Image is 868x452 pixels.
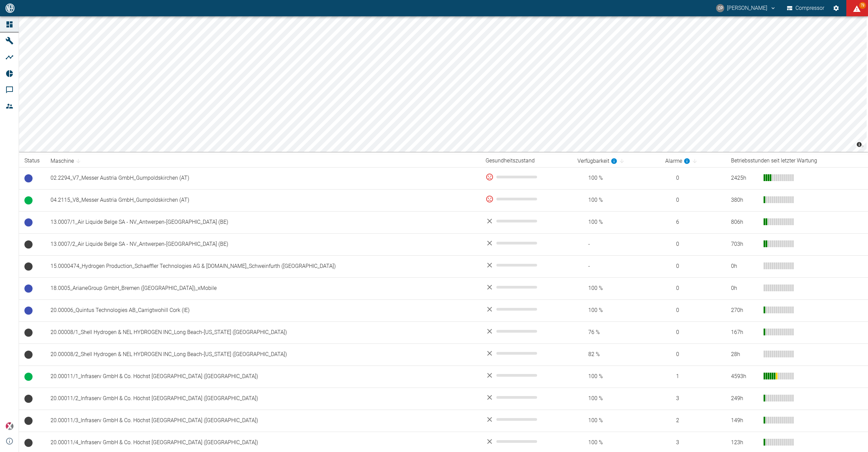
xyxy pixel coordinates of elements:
[830,2,842,14] button: Einstellungen
[577,240,654,248] span: -
[486,349,566,357] div: No data
[665,262,720,270] span: 0
[486,371,566,379] div: No data
[24,395,33,403] span: Keine Daten
[577,262,654,270] span: -
[45,277,480,299] td: 18.0005_ArianeGroup GmbH_Bremen ([GEOGRAPHIC_DATA])_xMobile
[731,439,758,447] div: 123 h
[731,284,758,292] div: 0 h
[577,157,617,165] div: berechnet für die letzten 7 Tage
[486,283,566,291] div: No data
[731,174,758,182] div: 2425 h
[731,351,758,358] div: 28 h
[45,255,480,277] td: 15.0000474_Hydrogen Production_Schaeffler Technologies AG & [DOMAIN_NAME]_Schweinfurth ([GEOGRAPH...
[665,395,720,402] span: 3
[577,351,654,358] span: 82 %
[665,351,720,358] span: 0
[24,439,33,447] span: Keine Daten
[480,155,572,167] th: Gesundheitszustand
[486,305,566,313] div: No data
[577,196,654,204] span: 100 %
[726,155,868,167] th: Betriebsstunden seit letzter Wartung
[486,173,566,181] div: 0 %
[24,284,33,293] span: Betriebsbereit
[665,439,720,447] span: 3
[19,16,867,152] canvas: Map
[715,2,777,14] button: christoph.palm@neuman-esser.com
[45,321,480,343] td: 20.00008/1_Shell Hydrogen & NEL HYDROGEN INC_Long Beach-[US_STATE] ([GEOGRAPHIC_DATA])
[45,189,480,211] td: 04.2115_V8_Messer Austria GmbH_Gumpoldskirchen (AT)
[665,373,720,380] span: 1
[45,388,480,410] td: 20.00011/2_Infraserv GmbH & Co. Höchst [GEOGRAPHIC_DATA] ([GEOGRAPHIC_DATA])
[665,284,720,292] span: 0
[24,174,33,182] span: Betriebsbereit
[24,329,33,337] span: Keine Daten
[731,307,758,314] div: 270 h
[577,395,654,402] span: 100 %
[665,174,720,182] span: 0
[665,307,720,314] span: 0
[665,218,720,226] span: 6
[51,157,83,165] span: Maschine
[19,155,45,167] th: Status
[731,196,758,204] div: 380 h
[665,196,720,204] span: 0
[786,2,826,14] button: Compressor
[731,218,758,226] div: 806 h
[5,3,15,13] img: logo
[859,2,866,9] span: 73
[665,240,720,248] span: 0
[577,329,654,336] span: 76 %
[665,157,690,165] div: berechnet für die letzten 7 Tage
[24,262,33,271] span: Keine Daten
[577,284,654,292] span: 100 %
[486,327,566,335] div: No data
[577,417,654,425] span: 100 %
[577,307,654,314] span: 100 %
[486,195,566,203] div: 0 %
[24,417,33,425] span: Keine Daten
[24,307,33,315] span: Betriebsbereit
[486,437,566,446] div: No data
[577,439,654,447] span: 100 %
[24,240,33,249] span: Keine Daten
[486,217,566,225] div: No data
[577,218,654,226] span: 100 %
[731,329,758,336] div: 167 h
[486,393,566,401] div: No data
[665,329,720,336] span: 0
[486,261,566,269] div: No data
[45,410,480,432] td: 20.00011/3_Infraserv GmbH & Co. Höchst [GEOGRAPHIC_DATA] ([GEOGRAPHIC_DATA])
[45,167,480,189] td: 02.2294_V7_Messer Austria GmbH_Gumpoldskirchen (AT)
[5,422,14,430] img: Xplore Logo
[716,4,724,12] div: CP
[665,417,720,425] span: 2
[45,366,480,388] td: 20.00011/1_Infraserv GmbH & Co. Höchst [GEOGRAPHIC_DATA] ([GEOGRAPHIC_DATA])
[45,211,480,233] td: 13.0007/1_Air Liquide Belge SA - NV_Antwerpen-[GEOGRAPHIC_DATA] (BE)
[731,417,758,425] div: 149 h
[731,395,758,402] div: 249 h
[24,351,33,359] span: Keine Daten
[486,239,566,247] div: No data
[577,373,654,380] span: 100 %
[24,373,33,381] span: Betrieb
[731,262,758,270] div: 0 h
[731,240,758,248] div: 703 h
[731,373,758,380] div: 4593 h
[486,415,566,424] div: No data
[577,174,654,182] span: 100 %
[45,299,480,321] td: 20.00006_Quintus Technologies AB_Carrigtwohill Cork (IE)
[45,343,480,366] td: 20.00008/2_Shell Hydrogen & NEL HYDROGEN INC_Long Beach-[US_STATE] ([GEOGRAPHIC_DATA])
[24,196,33,204] span: Betrieb
[45,233,480,255] td: 13.0007/2_Air Liquide Belge SA - NV_Antwerpen-[GEOGRAPHIC_DATA] (BE)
